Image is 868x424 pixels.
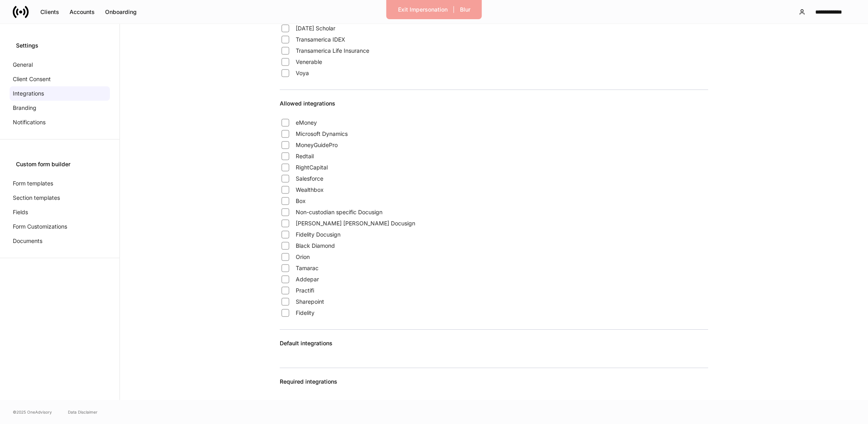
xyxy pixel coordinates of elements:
div: Default integrations [280,339,708,357]
span: Transamerica IDEX [296,36,345,44]
span: Microsoft Dynamics [296,130,348,138]
p: Client Consent [13,75,51,83]
button: Onboarding [100,6,142,18]
div: Allowed integrations [280,100,708,117]
div: Clients [40,8,59,16]
span: © 2025 OneAdvisory [13,409,52,415]
span: Redtail [296,152,314,160]
a: Form Customizations [10,219,110,234]
p: Integrations [13,90,44,98]
a: General [10,58,110,72]
p: Documents [13,237,42,245]
button: Exit Impersonation [393,3,453,16]
span: eMoney [296,119,317,127]
span: Orion [296,253,310,261]
span: Sharepoint [296,298,324,306]
p: Form Customizations [13,223,67,231]
span: Venerable [296,58,322,66]
div: Accounts [70,8,95,16]
a: Section templates [10,191,110,205]
p: Notifications [13,118,46,126]
p: Form templates [13,179,53,187]
p: Section templates [13,194,60,202]
div: Onboarding [105,8,137,16]
a: Client Consent [10,72,110,86]
p: Branding [13,104,36,112]
span: Voya [296,69,309,77]
p: Fields [13,208,28,216]
span: MoneyGuidePro [296,141,338,149]
span: Wealthbox [296,186,324,194]
a: Branding [10,101,110,115]
p: General [13,61,33,69]
div: Settings [16,42,104,50]
span: Salesforce [296,175,323,183]
a: Documents [10,234,110,248]
div: Exit Impersonation [398,6,448,14]
span: [DATE] Scholar [296,24,335,32]
button: Clients [35,6,64,18]
span: Practifi [296,287,314,295]
span: Fidelity [296,309,315,317]
button: Accounts [64,6,100,18]
span: Fidelity Docusign [296,231,340,239]
span: Addepar [296,275,319,283]
a: Form templates [10,176,110,191]
a: Notifications [10,115,110,129]
span: Non-custodian specific Docusign [296,208,382,216]
div: Custom form builder [16,160,104,168]
a: Data Disclaimer [68,409,98,415]
button: Blur [455,3,476,16]
span: Transamerica Life Insurance [296,47,369,55]
span: Box [296,197,306,205]
div: Required integrations [280,378,708,395]
span: Tamarac [296,264,319,272]
span: Black Diamond [296,242,335,250]
div: Blur [460,6,470,14]
a: Integrations [10,86,110,101]
span: [PERSON_NAME] [PERSON_NAME] Docusign [296,219,415,227]
a: Fields [10,205,110,219]
span: RightCapital [296,163,328,171]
